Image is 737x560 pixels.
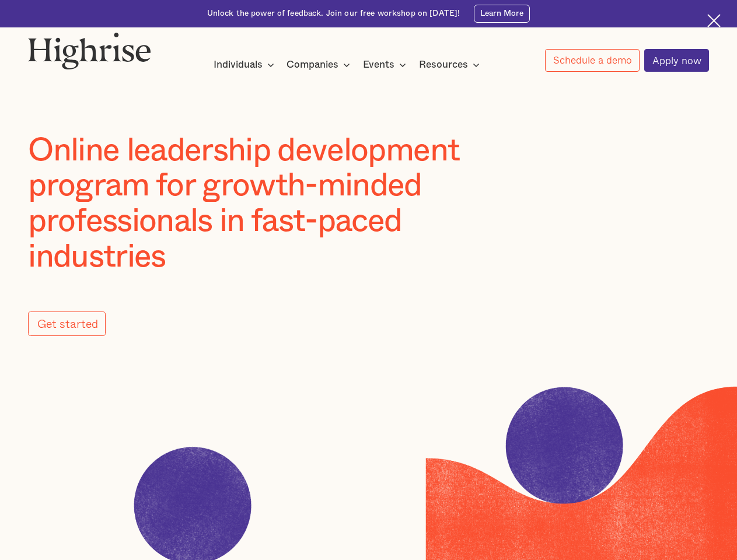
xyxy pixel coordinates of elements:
img: Cross icon [707,14,721,27]
img: Highrise logo [28,32,151,69]
div: Individuals [214,58,263,72]
a: Learn More [474,5,530,23]
div: Resources [419,58,483,72]
div: Companies [287,58,338,72]
a: Schedule a demo [545,49,640,72]
div: Events [363,58,394,72]
div: Companies [287,58,354,72]
div: Individuals [214,58,278,72]
div: Unlock the power of feedback. Join our free workshop on [DATE]! [207,8,460,19]
h1: Online leadership development program for growth-minded professionals in fast-paced industries [28,134,525,275]
div: Events [363,58,410,72]
a: Apply now [644,49,709,72]
div: Resources [419,58,468,72]
a: Get started [28,311,106,336]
